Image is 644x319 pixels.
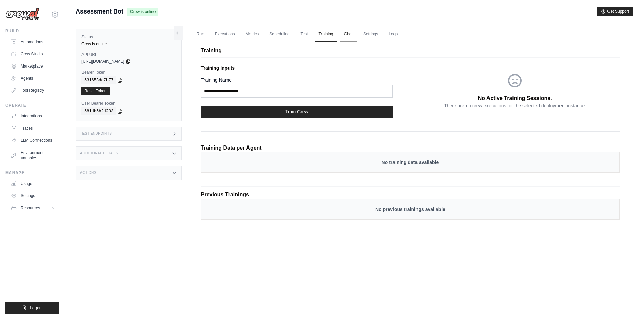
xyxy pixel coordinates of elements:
[201,106,393,118] button: Train Crew
[201,47,620,55] p: Training
[8,49,59,59] a: Crew Studio
[385,27,402,42] a: Logs
[5,103,59,108] div: Operate
[5,8,39,21] img: Logo
[21,205,40,211] span: Resources
[81,34,176,40] label: Status
[81,59,124,64] span: [URL][DOMAIN_NAME]
[8,178,59,189] a: Usage
[8,190,59,201] a: Settings
[8,123,59,134] a: Traces
[242,27,263,42] a: Metrics
[80,132,112,136] h3: Test Endpoints
[201,77,393,83] label: Training Name
[8,36,59,47] a: Automations
[359,27,382,42] a: Settings
[81,76,116,84] code: 531653dc7b77
[610,287,644,319] iframe: Chat Widget
[265,27,293,42] a: Scheduling
[8,85,59,96] a: Tool Registry
[211,27,239,42] a: Executions
[30,305,43,311] span: Logout
[80,151,118,155] h3: Additional Details
[8,203,59,213] button: Resources
[8,147,59,163] a: Environment Variables
[315,27,337,42] a: Training
[201,64,410,71] p: Training Inputs
[81,107,116,115] code: 581db5b2d293
[81,41,176,47] div: Crew is online
[201,144,262,152] p: Training Data per Agent
[127,8,158,16] span: Crew is online
[81,101,176,106] label: User Bearer Token
[478,94,552,102] p: No Active Training Sessions.
[5,170,59,176] div: Manage
[81,87,110,95] a: Reset Token
[296,27,312,42] a: Test
[208,206,613,213] p: No previous trainings available
[340,27,357,42] a: Chat
[208,159,613,166] p: No training data available
[8,135,59,146] a: LLM Connections
[8,73,59,84] a: Agents
[81,70,176,75] label: Bearer Token
[5,302,59,314] button: Logout
[8,111,59,122] a: Integrations
[444,102,586,109] p: There are no crew executions for the selected deployment instance.
[597,7,633,16] button: Get Support
[201,191,620,199] p: Previous Trainings
[76,7,123,16] span: Assessment Bot
[5,28,59,34] div: Build
[8,61,59,72] a: Marketplace
[81,52,176,57] label: API URL
[193,27,208,42] a: Run
[80,171,96,175] h3: Actions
